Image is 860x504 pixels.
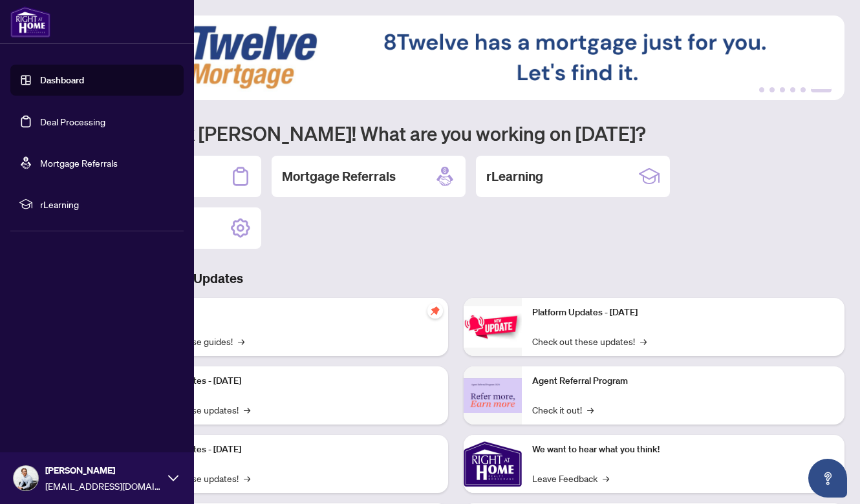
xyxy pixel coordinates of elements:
[532,471,609,485] a: Leave Feedback→
[45,479,162,493] span: [EMAIL_ADDRESS][DOMAIN_NAME]
[486,167,543,185] h2: rLearning
[136,306,438,320] p: Self-Help
[532,374,834,388] p: Agent Referral Program
[532,403,594,417] a: Check it out!→
[532,306,834,320] p: Platform Updates - [DATE]
[67,16,844,100] img: Slide 5
[464,378,522,414] img: Agent Referral Program
[811,87,832,92] button: 6
[40,197,175,211] span: rLearning
[790,87,795,92] button: 4
[136,374,438,388] p: Platform Updates - [DATE]
[532,334,647,348] a: Check out these updates!→
[45,463,162,478] span: [PERSON_NAME]
[427,303,443,319] span: pushpin
[532,443,834,457] p: We want to hear what you think!
[587,403,594,417] span: →
[238,334,244,348] span: →
[769,87,775,92] button: 2
[40,116,105,127] a: Deal Processing
[464,306,522,347] img: Platform Updates - June 23, 2025
[244,471,250,485] span: →
[14,466,38,490] img: Profile Icon
[282,167,396,185] h2: Mortgage Referrals
[67,269,844,288] h3: Brokerage & Industry Updates
[136,443,438,457] p: Platform Updates - [DATE]
[40,157,118,169] a: Mortgage Referrals
[464,435,522,493] img: We want to hear what you think!
[808,459,847,498] button: Open asap
[780,87,785,92] button: 3
[244,403,250,417] span: →
[640,334,647,348] span: →
[603,471,609,485] span: →
[40,74,84,86] a: Dashboard
[10,6,50,37] img: logo
[759,87,764,92] button: 1
[801,87,806,92] button: 5
[67,121,844,145] h1: Welcome back [PERSON_NAME]! What are you working on [DATE]?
